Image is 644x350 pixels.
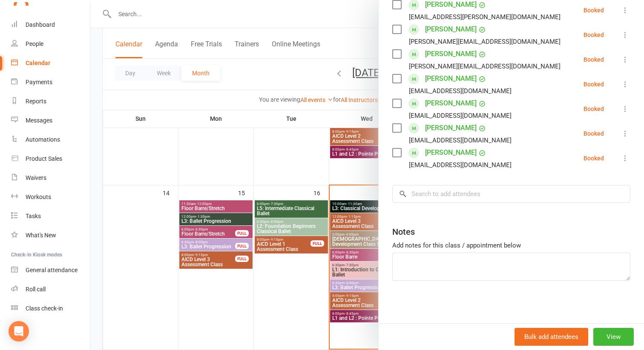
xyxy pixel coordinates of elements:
div: Workouts [26,193,51,200]
a: [PERSON_NAME] [425,146,477,159]
input: Search to add attendees [392,185,630,203]
div: Waivers [26,174,46,181]
div: Booked [584,32,604,38]
div: People [26,40,43,47]
div: [EMAIL_ADDRESS][DOMAIN_NAME] [409,159,512,171]
div: Messages [26,117,52,124]
div: [EMAIL_ADDRESS][DOMAIN_NAME] [409,85,512,97]
div: Booked [584,57,604,63]
a: [PERSON_NAME] [425,23,477,36]
div: Roll call [26,286,46,293]
a: Reports [11,92,90,111]
div: Dashboard [26,21,55,28]
button: View [593,328,634,346]
div: [EMAIL_ADDRESS][PERSON_NAME][DOMAIN_NAME] [409,11,561,23]
a: [PERSON_NAME] [425,72,477,85]
div: What's New [26,232,56,239]
a: Automations [11,130,90,149]
a: Roll call [11,280,90,299]
div: Booked [584,81,604,87]
a: [PERSON_NAME] [425,97,477,110]
a: Dashboard [11,15,90,34]
div: Payments [26,79,52,85]
div: Booked [584,7,604,13]
a: Waivers [11,168,90,188]
div: [PERSON_NAME][EMAIL_ADDRESS][DOMAIN_NAME] [409,36,561,47]
div: Booked [584,131,604,137]
a: Payments [11,73,90,92]
div: [EMAIL_ADDRESS][DOMAIN_NAME] [409,135,512,146]
div: Automations [26,136,60,143]
a: Product Sales [11,149,90,168]
div: [PERSON_NAME][EMAIL_ADDRESS][DOMAIN_NAME] [409,61,561,72]
button: Bulk add attendees [515,328,588,346]
div: Notes [392,226,415,238]
a: Workouts [11,188,90,207]
div: Add notes for this class / appointment below [392,240,630,250]
a: Messages [11,111,90,130]
div: Booked [584,106,604,112]
div: [EMAIL_ADDRESS][DOMAIN_NAME] [409,110,512,121]
div: Booked [584,155,604,161]
div: Open Intercom Messenger [9,321,29,341]
div: Tasks [26,213,41,219]
div: Product Sales [26,155,62,162]
a: People [11,34,90,54]
a: [PERSON_NAME] [425,121,477,135]
a: Calendar [11,54,90,73]
a: What's New [11,226,90,245]
a: Tasks [11,207,90,226]
a: General attendance kiosk mode [11,261,90,280]
div: Reports [26,98,46,105]
div: General attendance [26,267,78,273]
div: Class check-in [26,305,63,312]
a: Class kiosk mode [11,299,90,318]
div: Calendar [26,60,50,66]
a: [PERSON_NAME] [425,47,477,61]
